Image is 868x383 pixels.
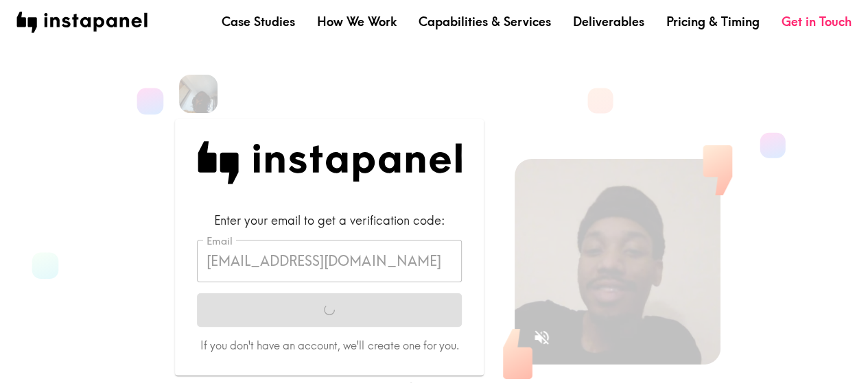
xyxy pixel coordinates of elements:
[666,13,760,30] a: Pricing & Timing
[207,234,233,249] label: Email
[222,13,295,30] a: Case Studies
[197,141,462,184] img: Instapanel
[179,75,218,113] img: Jacqueline
[527,323,556,352] button: Sound is off
[197,212,462,229] div: Enter your email to get a verification code:
[419,13,551,30] a: Capabilities & Services
[573,13,644,30] a: Deliverables
[16,12,148,33] img: instapanel
[782,13,852,30] a: Get in Touch
[197,338,462,353] p: If you don't have an account, we'll create one for you.
[317,13,397,30] a: How We Work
